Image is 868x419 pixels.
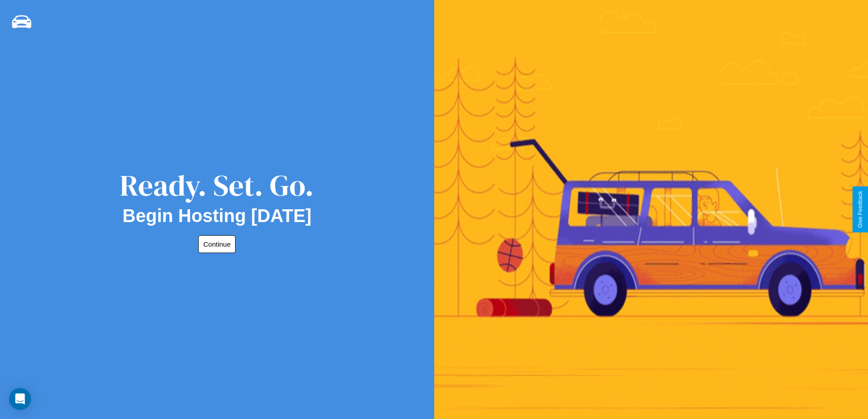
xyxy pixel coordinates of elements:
button: Continue [198,235,236,253]
h2: Begin Hosting [DATE] [123,206,312,226]
div: Open Intercom Messenger [9,388,31,410]
div: Give Feedback [857,191,863,228]
div: Ready. Set. Go. [120,165,314,206]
